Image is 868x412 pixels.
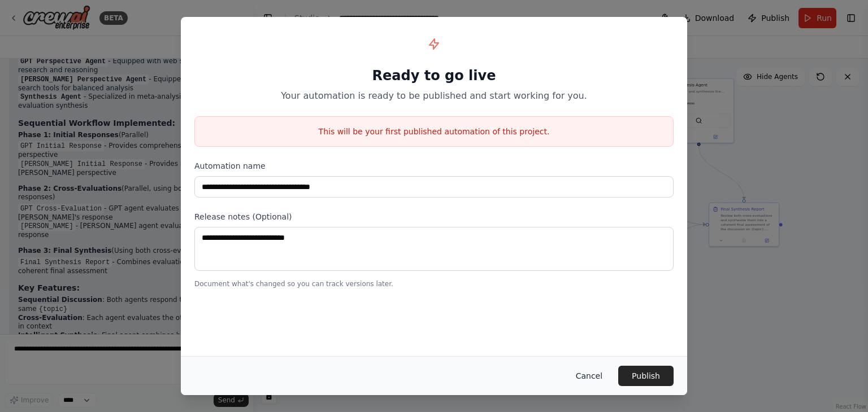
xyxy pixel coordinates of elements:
[618,366,674,386] button: Publish
[195,126,673,137] p: This will be your first published automation of this project.
[194,160,674,172] label: Automation name
[194,211,674,222] label: Release notes (Optional)
[567,366,611,386] button: Cancel
[194,279,674,288] p: Document what's changed so you can track versions later.
[194,67,674,85] h1: Ready to go live
[194,89,674,103] p: Your automation is ready to be published and start working for you.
